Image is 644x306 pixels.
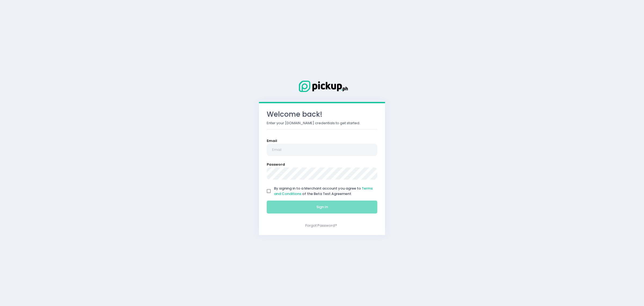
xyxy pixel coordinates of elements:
label: Password [267,162,285,167]
span: Sign In [316,204,328,209]
p: Enter your [DOMAIN_NAME] credentials to get started. [267,120,377,126]
button: Sign In [267,201,377,214]
img: Logo [295,80,349,93]
label: Email [267,138,277,144]
input: Email [267,144,377,156]
span: By signing in to a Merchant account you agree to of the Beta Test Agreement [274,186,373,196]
h3: Welcome back! [267,110,377,119]
a: Forgot Password? [305,223,337,228]
a: Terms and Conditions [274,186,373,196]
